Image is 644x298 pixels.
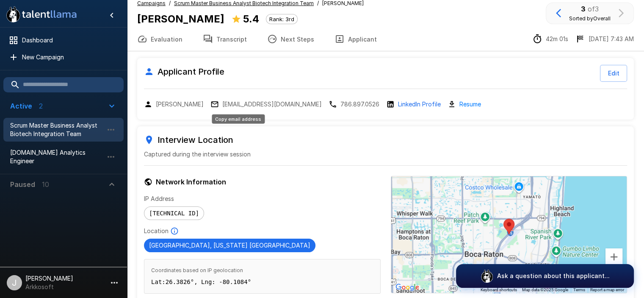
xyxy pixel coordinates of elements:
button: Zoom in [605,248,622,265]
b: [PERSON_NAME] [137,13,224,25]
h6: Interview Location [144,133,627,147]
a: Resume [459,99,481,109]
span: of 3 [588,5,599,13]
span: Map data ©2025 Google [522,287,568,292]
div: The time between starting and completing the interview [532,34,568,44]
span: Sorted by Overall [569,15,611,22]
div: Copy email address [212,114,265,124]
p: 786.897.0526 [340,100,379,109]
p: [PERSON_NAME] [156,100,204,109]
p: Captured during the interview session [144,150,627,159]
button: Next Steps [257,27,324,51]
p: Lat: 26.3826 °, Lng: -80.1084 ° [151,278,373,286]
button: Applicant [324,27,387,51]
span: Coordinates based on IP geolocation [151,266,373,275]
span: [TECHNICAL_ID] [144,210,204,217]
b: 3 [581,5,586,13]
p: Ask a question about this applicant... [497,272,610,280]
img: logo_glasses@2x.png [480,269,494,283]
p: [EMAIL_ADDRESS][DOMAIN_NAME] [222,100,322,109]
div: Copy phone number [329,100,379,109]
h6: Applicant Profile [144,65,224,78]
a: Report a map error [590,287,624,292]
button: Ask a question about this applicant... [456,264,634,288]
button: Evaluation [127,27,193,51]
div: Copy name [144,100,204,109]
p: [DATE] 7:43 AM [589,35,634,43]
b: 5.4 [243,13,259,25]
h6: Network Information [144,176,381,188]
p: IP Address [144,195,381,203]
a: Open this area in Google Maps (opens a new window) [393,282,421,293]
div: Download resume [448,99,481,109]
button: Transcript [193,27,257,51]
a: LinkedIn Profile [398,100,441,109]
svg: Based on IP Address and not guaranteed to be accurate [170,227,179,235]
span: [GEOGRAPHIC_DATA], [US_STATE] [GEOGRAPHIC_DATA] [144,242,315,249]
p: 42m 01s [546,35,568,43]
img: Google [393,282,421,293]
button: Keyboard shortcuts [481,287,517,293]
div: Copy email address [210,100,322,109]
button: Edit [600,65,627,82]
p: Location [144,227,169,235]
div: The date and time when the interview was completed [575,34,634,44]
span: Rank: 3rd [266,16,297,22]
a: Terms (opens in new tab) [573,287,585,292]
div: Open LinkedIn profile [386,100,441,109]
